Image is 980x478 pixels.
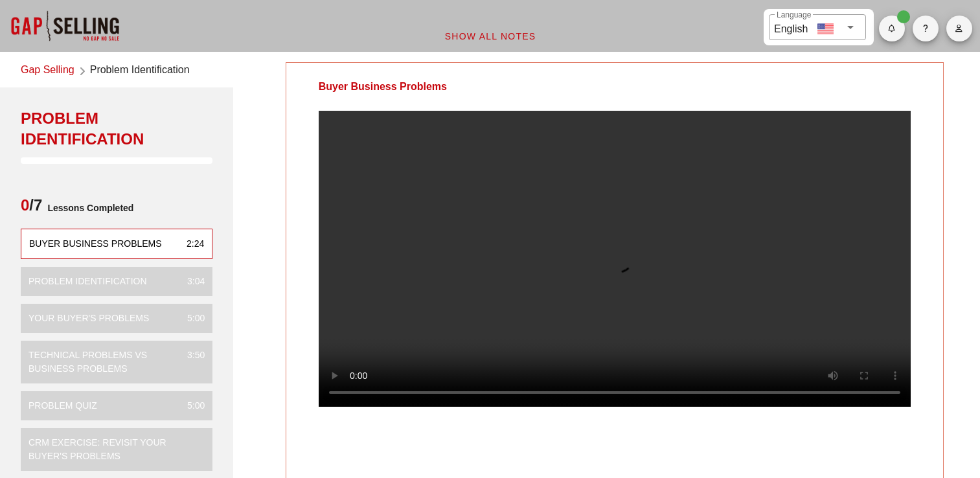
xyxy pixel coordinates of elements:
[177,348,205,376] div: 3:50
[897,10,910,23] span: Badge
[176,237,204,251] div: 2:24
[774,18,808,37] div: English
[434,25,547,48] button: Show All Notes
[177,312,205,325] div: 5:00
[444,31,536,41] span: Show All Notes
[21,62,74,80] a: Gap Selling
[90,62,190,80] span: Problem Identification
[769,14,866,40] div: LanguageEnglish
[28,399,97,413] div: Problem Quiz
[21,195,42,221] span: /7
[286,63,479,111] div: Buyer Business Problems
[28,312,149,325] div: Your Buyer's Problems
[28,348,177,376] div: Technical Problems vs Business Problems
[42,195,133,221] span: Lessons Completed
[28,275,147,288] div: Problem Identification
[21,196,29,214] span: 0
[177,399,205,413] div: 5:00
[21,108,212,150] div: Problem Identification
[28,436,194,463] div: CRM Exercise: Revisit Your Buyer's Problems
[777,10,811,20] label: Language
[29,237,162,251] div: Buyer Business Problems
[177,275,205,288] div: 3:04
